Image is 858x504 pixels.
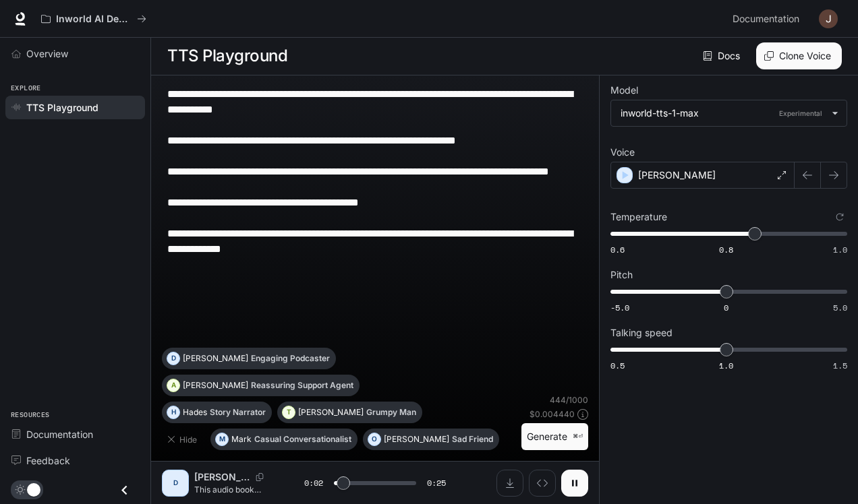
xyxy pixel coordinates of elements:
[162,402,272,423] button: HHadesStory Narrator
[363,429,499,450] button: O[PERSON_NAME]Sad Friend
[277,402,422,423] button: T[PERSON_NAME]Grumpy Man
[832,210,847,224] button: Reset to default
[254,435,351,443] p: Casual Conversationalist
[167,375,179,396] div: A
[452,435,493,443] p: Sad Friend
[427,476,446,490] span: 0:25
[165,472,186,494] div: D
[833,360,847,371] span: 1.5
[162,348,336,369] button: D[PERSON_NAME]Engaging Podcaster
[724,302,728,313] span: 0
[610,86,638,95] p: Model
[26,100,98,115] span: TTS Playground
[251,381,353,389] p: Reassuring Support Agent
[610,244,625,255] span: 0.6
[231,435,252,443] p: Mark
[611,100,847,126] div: inworld-tts-1-maxExperimental
[283,402,295,423] div: T
[719,360,733,371] span: 1.0
[304,476,323,490] span: 0:02
[5,422,145,446] a: Documentation
[35,5,152,32] button: All workspaces
[610,148,635,157] p: Voice
[251,354,330,363] p: Engaging Podcaster
[183,354,248,363] p: [PERSON_NAME]
[733,11,799,28] span: Documentation
[210,429,357,450] button: MMarkCasual Conversationalist
[5,96,145,119] a: TTS Playground
[26,46,68,61] span: Overview
[756,42,842,69] button: Clone Voice
[610,270,633,280] p: Pitch
[368,429,380,450] div: O
[700,42,745,69] a: Docs
[216,429,228,450] div: M
[719,244,733,255] span: 0.8
[727,5,809,32] a: Documentation
[5,449,145,472] a: Feedback
[194,470,250,484] p: [PERSON_NAME]
[529,470,556,497] button: Inspect
[210,408,266,416] p: Story Narrator
[366,408,416,416] p: Grumpy Man
[56,13,132,25] p: Inworld AI Demos
[496,470,523,497] button: Download audio
[250,473,269,481] button: Copy Voice ID
[27,482,40,497] span: Dark mode toggle
[833,244,847,255] span: 1.0
[776,107,825,119] p: Experimental
[5,42,145,65] a: Overview
[819,9,838,28] img: User avatar
[26,427,93,441] span: Documentation
[183,408,207,416] p: Hades
[167,402,179,423] div: H
[298,408,364,416] p: [PERSON_NAME]
[621,106,825,120] div: inworld-tts-1-max
[194,484,272,495] p: This audio book reveals the universal law of sound sleep, an ancient secret whispered by sages an...
[162,429,205,450] button: Hide
[610,212,667,222] p: Temperature
[521,423,588,451] button: Generate⌘⏎
[162,375,360,396] button: A[PERSON_NAME]Reassuring Support Agent
[610,360,625,371] span: 0.5
[833,302,847,313] span: 5.0
[610,302,629,313] span: -5.0
[573,433,583,441] p: ⌘⏎
[815,5,842,32] button: User avatar
[550,394,588,406] p: 444 / 1000
[167,42,287,69] h1: TTS Playground
[384,435,449,443] p: [PERSON_NAME]
[167,348,179,369] div: D
[610,328,673,338] p: Talking speed
[109,476,140,504] button: Close drawer
[530,408,575,420] p: $ 0.004440
[183,381,248,389] p: [PERSON_NAME]
[638,168,716,182] p: [PERSON_NAME]
[26,453,70,468] span: Feedback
